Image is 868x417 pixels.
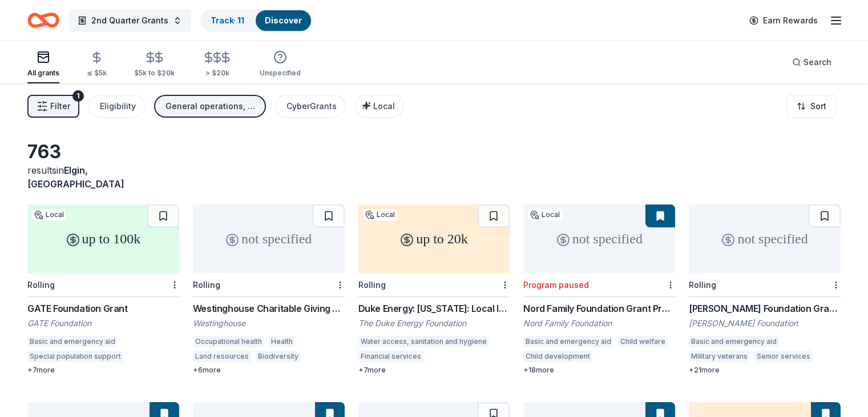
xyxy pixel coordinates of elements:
[256,351,301,362] div: Biodiversity
[193,366,345,375] div: + 6 more
[193,205,345,273] div: not specified
[528,209,562,220] div: Local
[523,351,592,362] div: Child development
[742,10,825,31] a: Earn Rewards
[689,351,750,362] div: Military veterans
[27,95,79,118] button: Filter1
[523,318,675,329] div: Nord Family Foundation
[88,95,145,118] button: Eligibility
[211,15,244,25] a: Track· 11
[523,302,675,315] div: Nord Family Foundation Grant Program
[358,205,510,375] a: up to 20kLocalRollingDuke Energy: [US_STATE]: Local Impact GrantsThe Duke Energy FoundationWater ...
[91,14,168,27] span: 2nd Quarter Grants
[358,318,510,329] div: The Duke Energy Foundation
[689,318,841,329] div: [PERSON_NAME] Foundation
[27,336,118,347] div: Basic and emergency aid
[269,336,295,347] div: Health
[27,7,59,34] a: Home
[27,165,124,190] span: Elgin, [GEOGRAPHIC_DATA]
[275,95,346,118] button: CyberGrants
[523,205,675,273] div: not specified
[100,99,136,113] div: Eligibility
[363,209,397,220] div: Local
[358,366,510,375] div: + 7 more
[689,366,841,375] div: + 21 more
[27,165,124,190] span: in
[787,95,836,118] button: Sort
[783,51,841,74] button: Search
[358,205,510,273] div: up to 20k
[27,69,59,78] div: All grants
[286,99,337,113] div: CyberGrants
[260,69,301,78] div: Unspecified
[202,46,232,83] button: > $20k
[597,351,668,362] div: Supportive housing
[523,366,675,375] div: + 18 more
[193,351,251,362] div: Land resources
[810,99,826,113] span: Sort
[72,90,84,102] div: 1
[27,302,179,315] div: GATE Foundation Grant
[27,205,179,273] div: up to 100k
[689,336,779,347] div: Basic and emergency aid
[87,46,107,83] button: ≤ $5k
[523,280,589,290] div: Program paused
[202,69,232,78] div: > $20k
[154,95,266,118] button: General operations, Capital, Projects & programming
[68,9,191,32] button: 2nd Quarter Grants
[193,280,220,290] div: Rolling
[358,280,386,290] div: Rolling
[804,55,831,69] span: Search
[134,69,175,78] div: $5k to $20k
[32,209,66,220] div: Local
[523,205,675,375] a: not specifiedLocalProgram pausedNord Family Foundation Grant ProgramNord Family FoundationBasic a...
[358,302,510,315] div: Duke Energy: [US_STATE]: Local Impact Grants
[618,336,668,347] div: Child welfare
[358,351,423,362] div: Financial services
[689,302,841,315] div: [PERSON_NAME] Foundation Grants
[373,101,395,111] span: Local
[50,99,70,113] span: Filter
[193,205,345,375] a: not specifiedRollingWestinghouse Charitable Giving ProgramWestinghouseOccupational healthHealthLa...
[27,141,179,163] div: 763
[193,336,264,347] div: Occupational health
[27,318,179,329] div: GATE Foundation
[27,46,59,83] button: All grants
[27,366,179,375] div: + 7 more
[134,46,175,83] button: $5k to $20k
[200,9,312,32] button: Track· 11Discover
[27,280,55,290] div: Rolling
[87,69,107,78] div: ≤ $5k
[689,205,841,375] a: not specifiedRolling[PERSON_NAME] Foundation Grants[PERSON_NAME] FoundationBasic and emergency ai...
[27,205,179,375] a: up to 100kLocalRollingGATE Foundation GrantGATE FoundationBasic and emergency aidSpecial populati...
[355,95,404,118] button: Local
[193,302,345,315] div: Westinghouse Charitable Giving Program
[754,351,813,362] div: Senior services
[689,280,716,290] div: Rolling
[193,318,345,329] div: Westinghouse
[689,205,841,273] div: not specified
[165,99,257,113] div: General operations, Capital, Projects & programming
[523,336,613,347] div: Basic and emergency aid
[27,351,123,362] div: Special population support
[27,163,179,191] div: results
[260,46,301,83] button: Unspecified
[265,15,302,25] a: Discover
[358,336,489,347] div: Water access, sanitation and hygiene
